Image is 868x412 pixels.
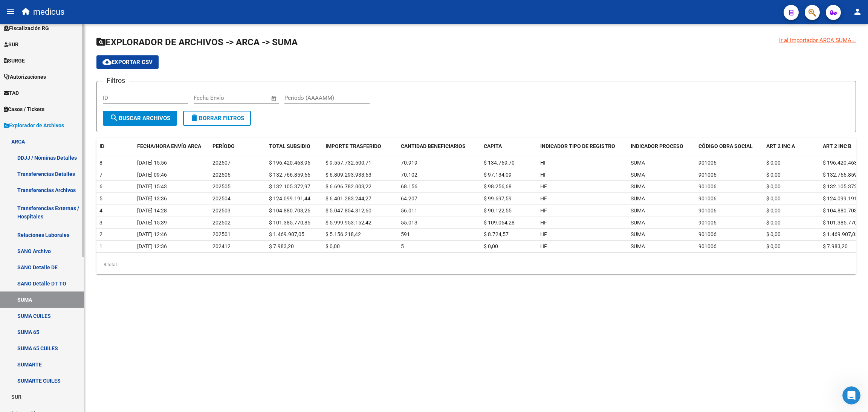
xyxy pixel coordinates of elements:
span: 202507 [212,160,231,166]
span: $ 0,00 [766,220,781,226]
span: IMPORTE TRASFERIDO [325,143,381,149]
input: Fecha inicio [194,95,224,101]
span: CANTIDAD BENEFICIARIOS [401,143,466,149]
span: $ 97.134,09 [484,172,512,178]
span: HF [540,160,547,166]
span: $ 104.880.703,26 [269,208,310,214]
span: $ 132.766.859,66 [269,172,310,178]
datatable-header-cell: CAPITA [481,138,537,154]
span: 901006 [698,231,717,237]
span: $ 0,00 [766,243,781,249]
span: 56.011 [401,208,417,214]
button: Buscar Archivos [103,111,177,126]
span: 64.207 [401,195,417,201]
span: [DATE] 12:36 [137,243,167,249]
span: $ 1.469.907,05 [269,231,304,237]
span: SUMA [631,243,645,249]
span: SUMA [631,220,645,226]
span: $ 132.766.859,66 [823,172,864,178]
span: 68.156 [401,183,417,189]
span: CAPITA [484,143,502,149]
span: $ 98.256,68 [484,183,512,189]
span: [DATE] 12:46 [137,231,167,237]
h3: Filtros [103,75,129,86]
span: HF [540,195,547,201]
div: 8 total [96,255,856,274]
span: 5 [401,243,404,249]
span: Buscar Archivos [110,115,170,122]
span: $ 124.099.191,44 [269,195,310,201]
span: Fiscalización RG [4,24,49,32]
button: Open calendar [270,94,278,103]
span: $ 6.401.283.244,27 [325,195,371,201]
span: [DATE] 15:43 [137,183,167,189]
span: $ 101.385.770,85 [269,220,310,226]
span: ID [99,143,104,149]
mat-icon: cloud_download [102,57,112,66]
span: SUMA [631,231,645,237]
span: FECHA/HORA ENVÍO ARCA [137,143,201,149]
span: $ 109.064,28 [484,220,515,226]
input: Fecha fin [231,95,267,101]
span: $ 0,00 [766,195,781,201]
span: TAD [4,89,19,97]
span: $ 196.420.463,96 [823,160,864,166]
span: 70.102 [401,172,417,178]
datatable-header-cell: CANTIDAD BENEFICIARIOS [398,138,481,154]
span: $ 6.809.293.933,63 [325,172,371,178]
span: Exportar CSV [102,59,153,66]
span: [DATE] 15:39 [137,220,167,226]
span: HF [540,208,547,214]
span: 2 [99,231,102,237]
span: 901006 [698,172,717,178]
datatable-header-cell: IMPORTE TRASFERIDO [322,138,398,154]
mat-icon: menu [6,7,15,16]
span: $ 0,00 [766,160,781,166]
span: 901006 [698,195,717,201]
span: [DATE] 15:56 [137,160,167,166]
span: [DATE] 14:28 [137,208,167,214]
span: 202502 [212,220,231,226]
span: $ 0,00 [766,183,781,189]
span: Casos / Tickets [4,105,44,113]
span: Explorador de Archivos [4,121,64,130]
span: $ 1.469.907,05 [823,231,858,237]
span: SUMA [631,172,645,178]
span: Borrar Filtros [190,115,244,122]
span: 901006 [698,160,717,166]
span: $ 99.697,59 [484,195,512,201]
span: INDICADOR TIPO DE REGISTRO [540,143,615,149]
span: $ 104.880.703,26 [823,208,864,214]
datatable-header-cell: ART 2 INC A [763,138,820,154]
span: HF [540,231,547,237]
span: $ 8.724,57 [484,231,509,237]
datatable-header-cell: INDICADOR TIPO DE REGISTRO [537,138,628,154]
span: PERÍODO [212,143,235,149]
span: $ 5.156.218,42 [325,231,361,237]
span: INDICADOR PROCESO [631,143,683,149]
span: 901006 [698,220,717,226]
span: ART 2 INC A [766,143,795,149]
span: $ 7.983,20 [269,243,294,249]
span: 8 [99,160,102,166]
span: Autorizaciones [4,73,46,81]
button: Exportar CSV [96,55,159,69]
datatable-header-cell: CÓDIGO OBRA SOCIAL [695,138,763,154]
span: $ 0,00 [766,172,781,178]
span: 901006 [698,208,717,214]
span: $ 7.983,20 [823,243,848,249]
span: EXPLORADOR DE ARCHIVOS -> ARCA -> SUMA [96,37,298,47]
span: $ 196.420.463,96 [269,160,310,166]
span: $ 124.099.191,44 [823,195,864,201]
span: HF [540,243,547,249]
span: SUMA [631,160,645,166]
span: SURGE [4,56,25,65]
span: $ 101.385.770,85 [823,220,864,226]
span: $ 132.105.372,97 [269,183,310,189]
span: 202504 [212,195,231,201]
span: CÓDIGO OBRA SOCIAL [698,143,753,149]
span: 70.919 [401,160,417,166]
span: TOTAL SUBSIDIO [269,143,310,149]
datatable-header-cell: PERÍODO [209,138,266,154]
span: $ 90.122,55 [484,208,512,214]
